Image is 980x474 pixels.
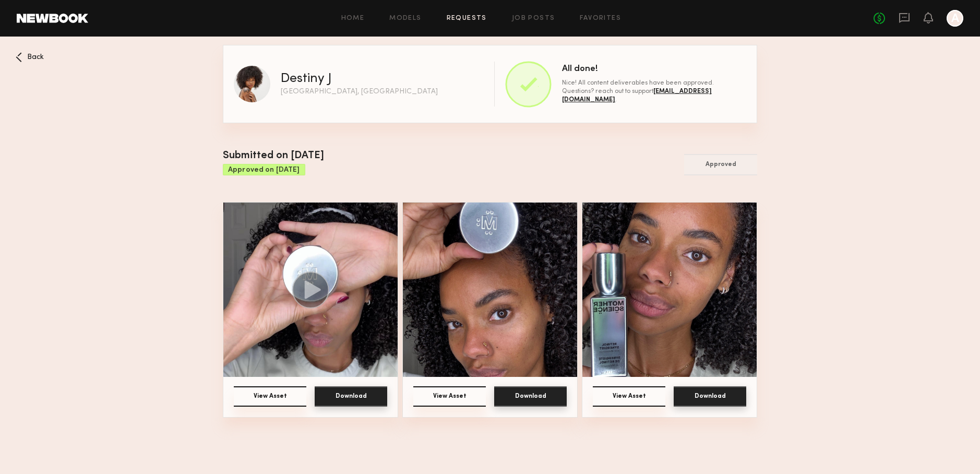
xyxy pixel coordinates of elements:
img: Asset [403,203,577,377]
div: Approved on [DATE] [223,164,305,175]
button: View Asset [234,386,306,407]
button: Download [674,386,746,407]
a: Requests [447,15,487,22]
button: Approved [684,154,757,175]
button: View Asset [593,386,665,407]
div: All done! [562,65,746,74]
a: A [947,10,963,27]
img: Asset [223,203,398,377]
a: Favorites [580,15,621,22]
a: Home [341,15,365,22]
div: Submitted on [DATE] [223,148,324,164]
button: View Asset [413,386,486,407]
img: Asset [582,203,757,377]
div: Nice! All content deliverables have been approved. Questions? reach out to support . [562,79,746,104]
a: Job Posts [512,15,555,22]
button: Download [494,386,567,407]
span: Back [27,54,44,61]
a: Models [389,15,421,22]
span: [EMAIL_ADDRESS][DOMAIN_NAME] [562,88,712,103]
button: Download [315,386,387,407]
div: Destiny J [281,73,332,86]
img: Destiny J profile picture. [234,66,270,102]
div: [GEOGRAPHIC_DATA], [GEOGRAPHIC_DATA] [281,88,438,96]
